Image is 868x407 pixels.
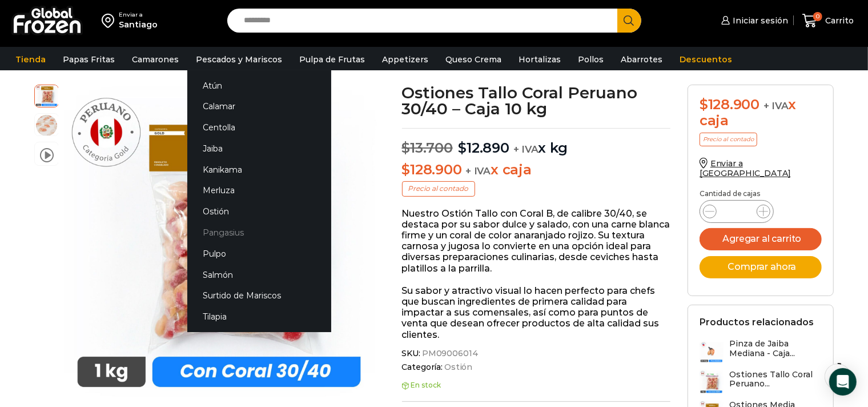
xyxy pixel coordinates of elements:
[700,133,757,146] p: Precio al contado
[459,139,509,156] bdi: 12.890
[729,339,822,358] h3: Pinza de Jaiba Mediana - Caja...
[459,139,467,156] span: $
[615,49,668,70] a: Abarrotes
[402,161,411,178] span: $
[187,222,331,244] a: Pangasius
[57,49,120,70] a: Papas Fritas
[718,9,788,32] a: Iniciar sesión
[187,180,331,201] a: Merluza
[572,49,609,70] a: Pollos
[187,201,331,222] a: Ostión
[513,143,539,155] span: + IVA
[402,139,411,156] span: $
[102,11,119,30] img: address-field-icon.svg
[402,208,671,274] p: Nuestro Ostión Tallo con Coral B, de calibre 30/40, se destaca por su sabor dulce y salado, con u...
[763,100,789,111] span: + IVA
[402,349,671,358] span: SKU:
[10,49,51,70] a: Tienda
[700,96,708,113] span: $
[187,75,331,96] a: Atún
[829,368,857,396] div: Open Intercom Messenger
[187,138,331,159] a: Jaiba
[119,19,158,30] div: Santiago
[513,49,566,70] a: Hortalizas
[726,203,748,220] input: Product quantity
[376,49,434,70] a: Appetizers
[402,161,462,178] bdi: 128.900
[443,362,472,372] a: Ostión
[700,317,814,328] h2: Productos relacionados
[187,306,331,328] a: Tilapia
[440,49,507,70] a: Queso Crema
[617,9,641,33] button: Search button
[700,190,822,198] p: Cantidad de cajas
[402,85,671,117] h1: Ostiones Tallo Coral Peruano 30/40 – Caja 10 kg
[700,256,822,278] button: Comprar ahora
[402,162,671,178] p: x caja
[700,370,822,394] a: Ostiones Tallo Coral Peruano...
[187,96,331,117] a: Calamar
[674,49,738,70] a: Descuentos
[420,349,479,358] span: PM09006014
[730,15,788,26] span: Iniciar sesión
[822,15,854,26] span: Carrito
[126,49,184,70] a: Camarones
[700,96,759,113] bdi: 128.900
[402,381,671,389] p: En stock
[465,165,491,177] span: + IVA
[813,12,822,21] span: 0
[119,11,158,19] div: Enviar a
[700,339,822,364] a: Pinza de Jaiba Mediana - Caja...
[402,128,671,157] p: x kg
[190,49,288,70] a: Pescados y Mariscos
[294,49,371,70] a: Pulpa de Frutas
[187,243,331,264] a: Pulpo
[35,114,58,137] span: ostion tallo coral
[402,139,453,156] bdi: 13.700
[402,181,475,196] p: Precio al contado
[700,228,822,250] button: Agregar al carrito
[187,264,331,285] a: Salmón
[187,285,331,306] a: Surtido de Mariscos
[187,159,331,180] a: Kanikama
[402,285,671,340] p: Su sabor y atractivo visual lo hacen perfecto para chefs que buscan ingredientes de primera calid...
[729,370,822,389] h3: Ostiones Tallo Coral Peruano...
[402,362,671,372] span: Categoría:
[187,117,331,138] a: Centolla
[35,83,58,107] span: ostion coral 30:40
[799,7,857,34] a: 0 Carrito
[700,97,822,130] div: x caja
[700,158,791,178] a: Enviar a [GEOGRAPHIC_DATA]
